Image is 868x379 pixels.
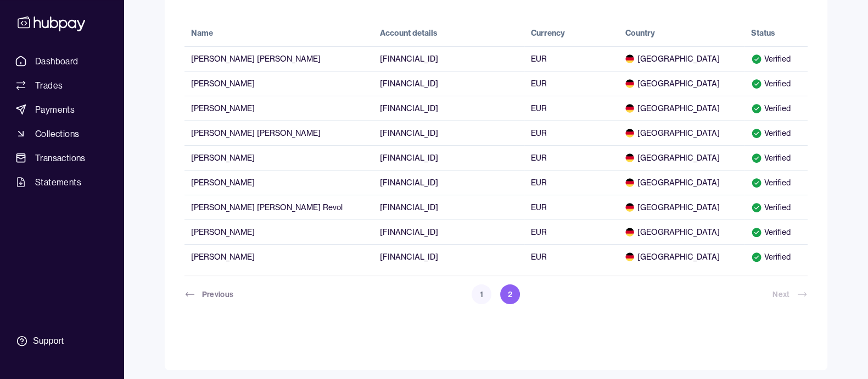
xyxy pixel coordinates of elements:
a: Collections [11,124,113,144]
td: [PERSON_NAME] [PERSON_NAME] Revol [184,195,373,219]
td: [FINANCIAL_ID] [373,219,524,244]
td: [PERSON_NAME] [184,244,373,269]
td: EUR [524,219,619,244]
div: Verified [751,53,801,64]
button: 2 [500,284,520,304]
a: Dashboard [11,51,113,71]
div: Name [191,28,213,39]
td: EUR [524,195,619,219]
span: [GEOGRAPHIC_DATA] [625,251,738,262]
td: [FINANCIAL_ID] [373,145,524,170]
span: Dashboard [35,54,79,68]
div: Verified [751,202,801,213]
div: Currency [531,28,565,39]
td: [PERSON_NAME] [184,145,373,170]
span: Payments [35,103,75,116]
button: 1 [472,284,491,304]
div: Verified [751,103,801,114]
div: Verified [751,251,801,262]
td: [PERSON_NAME] [184,71,373,96]
span: [GEOGRAPHIC_DATA] [625,53,738,64]
a: Trades [11,75,113,95]
span: [GEOGRAPHIC_DATA] [625,103,738,114]
td: [FINANCIAL_ID] [373,46,524,71]
span: [GEOGRAPHIC_DATA] [625,227,738,238]
td: [FINANCIAL_ID] [373,244,524,269]
div: Country [625,28,655,39]
button: Previous [184,282,247,306]
td: [PERSON_NAME] [184,170,373,195]
span: Statements [35,175,81,189]
div: Verified [751,128,801,139]
a: Support [11,329,113,353]
td: [PERSON_NAME] [PERSON_NAME] [184,46,373,71]
td: [PERSON_NAME] [PERSON_NAME] [184,120,373,145]
div: Support [33,335,64,347]
td: EUR [524,71,619,96]
a: Transactions [11,148,113,168]
td: [PERSON_NAME] [184,219,373,244]
a: Statements [11,172,113,192]
td: EUR [524,46,619,71]
td: [FINANCIAL_ID] [373,170,524,195]
span: [GEOGRAPHIC_DATA] [625,128,738,139]
td: EUR [524,244,619,269]
div: Verified [751,227,801,238]
div: Verified [751,78,801,89]
span: [GEOGRAPHIC_DATA] [625,78,738,89]
td: [FINANCIAL_ID] [373,195,524,219]
td: EUR [524,170,619,195]
span: Trades [35,79,63,92]
td: [FINANCIAL_ID] [373,120,524,145]
td: [FINANCIAL_ID] [373,96,524,120]
div: Account details [379,28,437,39]
td: [FINANCIAL_ID] [373,71,524,96]
td: [PERSON_NAME] [184,96,373,120]
a: Payments [11,100,113,119]
div: Verified [751,177,801,188]
span: [GEOGRAPHIC_DATA] [625,152,738,163]
span: [GEOGRAPHIC_DATA] [625,202,738,213]
td: EUR [524,96,619,120]
span: Collections [35,127,79,140]
div: Verified [751,152,801,163]
td: EUR [524,145,619,170]
div: Status [751,28,775,39]
span: Transactions [35,151,86,164]
span: [GEOGRAPHIC_DATA] [625,177,738,188]
td: EUR [524,120,619,145]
